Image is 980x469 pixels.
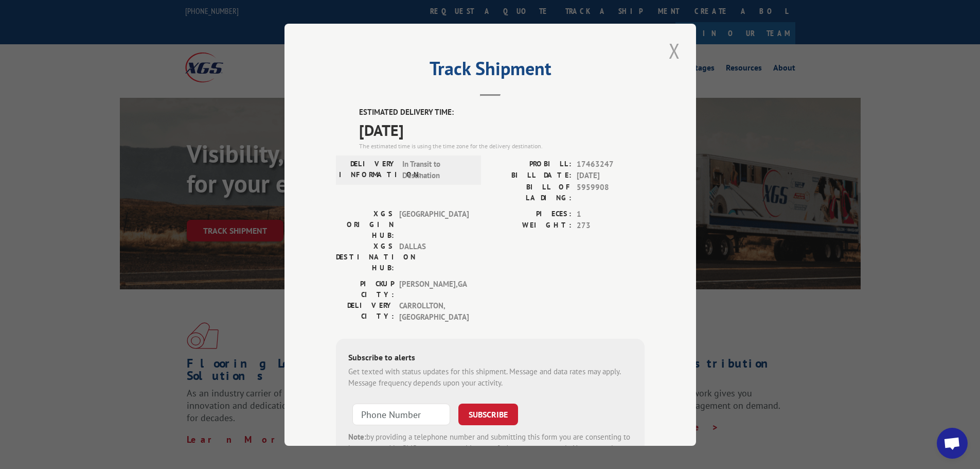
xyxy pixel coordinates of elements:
span: DALLAS [399,240,469,273]
span: [DATE] [577,170,645,182]
span: [DATE] [359,118,645,141]
span: [PERSON_NAME] , GA [399,278,469,300]
a: Open chat [937,428,968,459]
button: SUBSCRIBE [458,403,518,425]
label: ESTIMATED DELIVERY TIME: [359,107,645,118]
div: Subscribe to alerts [348,351,632,366]
label: PICKUP CITY: [336,278,394,300]
button: Close modal [666,37,683,65]
label: WEIGHT: [490,220,572,232]
h2: Track Shipment [336,61,645,81]
div: The estimated time is using the time zone for the delivery destination. [359,141,645,150]
label: BILL OF LADING: [490,181,572,203]
label: DELIVERY INFORMATION: [339,158,397,181]
span: [GEOGRAPHIC_DATA] [399,208,469,240]
span: 17463247 [577,158,645,170]
label: XGS ORIGIN HUB: [336,208,394,240]
span: 1 [577,208,645,220]
span: CARROLLTON , [GEOGRAPHIC_DATA] [399,300,469,323]
label: PIECES: [490,208,572,220]
input: Phone Number [352,403,450,425]
span: 5959908 [577,181,645,203]
label: PROBILL: [490,158,572,170]
div: by providing a telephone number and submitting this form you are consenting to be contacted by SM... [348,431,632,466]
span: 273 [577,220,645,232]
label: DELIVERY CITY: [336,300,394,323]
span: In Transit to Destination [402,158,472,181]
div: Get texted with status updates for this shipment. Message and data rates may apply. Message frequ... [348,366,632,389]
label: XGS DESTINATION HUB: [336,240,394,273]
strong: Note: [348,431,366,441]
label: BILL DATE: [490,170,572,182]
